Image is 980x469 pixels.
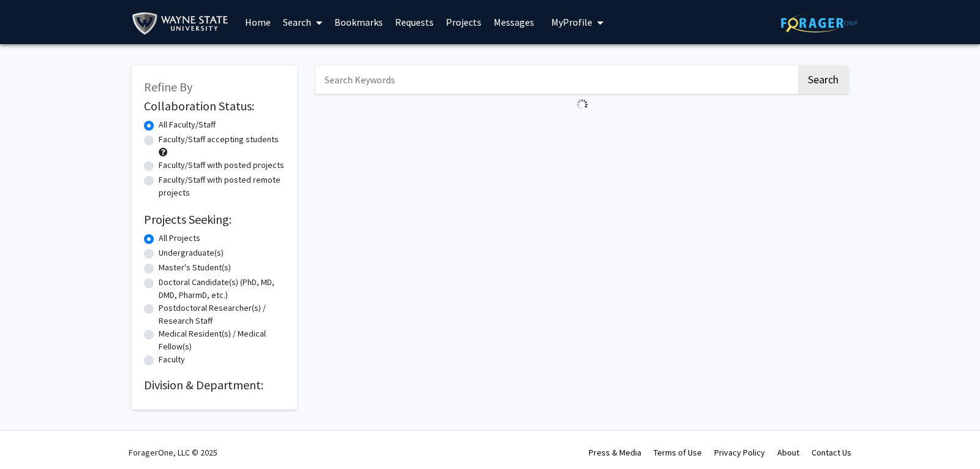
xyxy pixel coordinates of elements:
[159,232,200,245] label: All Projects
[389,1,440,44] a: Requests
[159,276,285,302] label: Doctoral Candidate(s) (PhD, MD, DMD, PharmD, etc.)
[654,447,702,458] a: Terms of Use
[144,212,285,227] h2: Projects Seeking:
[239,1,277,44] a: Home
[551,16,592,28] span: My Profile
[798,66,848,94] button: Search
[159,246,224,259] label: Undergraduate(s)
[144,79,192,94] span: Refine By
[132,10,234,37] img: Wayne State University Logo
[159,353,185,366] label: Faculty
[571,94,593,115] img: Loading
[488,1,540,44] a: Messages
[781,13,858,32] img: ForagerOne Logo
[589,447,641,458] a: Press & Media
[777,447,799,458] a: About
[159,302,285,327] label: Postdoctoral Researcher(s) / Research Staff
[812,447,851,458] a: Contact Us
[277,1,328,44] a: Search
[159,159,284,172] label: Faculty/Staff with posted projects
[159,173,285,199] label: Faculty/Staff with posted remote projects
[328,1,389,44] a: Bookmarks
[440,1,488,44] a: Projects
[928,414,971,460] iframe: Chat
[315,66,796,94] input: Search Keywords
[144,378,285,392] h2: Division & Department:
[159,133,279,146] label: Faculty/Staff accepting students
[159,327,285,353] label: Medical Resident(s) / Medical Fellow(s)
[315,115,848,143] nav: Page navigation
[159,118,216,131] label: All Faculty/Staff
[159,261,231,274] label: Master's Student(s)
[144,99,285,113] h2: Collaboration Status:
[714,447,765,458] a: Privacy Policy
